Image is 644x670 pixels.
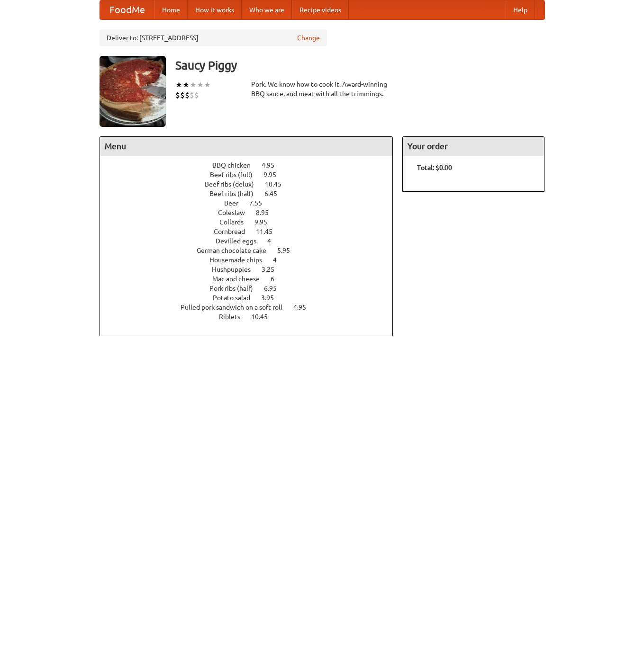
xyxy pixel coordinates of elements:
[205,180,299,188] a: Beef ribs (delux) 10.45
[100,29,327,46] div: Deliver to: [STREET_ADDRESS]
[417,164,452,171] b: Total: $0.00
[256,228,282,235] span: 11.45
[265,180,291,188] span: 10.45
[251,80,393,98] div: Pork. We know how to cook it. Award-winning BBQ sauce, and meat with all the trimmings.
[224,199,280,207] a: Beer 7.55
[214,228,254,235] span: Cornbread
[403,137,544,156] h4: Your order
[212,275,292,283] a: Mac and cheese 6
[175,56,545,75] h3: Saucy Piggy
[264,190,287,197] span: 6.45
[209,190,263,197] span: Beef ribs (half)
[219,218,285,226] a: Collards 9.95
[197,80,204,90] li: ★
[254,218,277,226] span: 9.95
[213,294,260,302] span: Potato salad
[219,218,253,226] span: Collards
[181,304,292,311] span: Pulled pork sandwich on a soft roll
[264,285,286,292] span: 6.95
[209,285,294,292] a: Pork ribs (half) 6.95
[271,275,284,283] span: 6
[506,0,535,19] a: Help
[212,266,292,273] a: Hushpuppies 3.25
[175,80,182,90] li: ★
[297,33,320,43] a: Change
[197,247,308,254] a: German chocolate cake 5.95
[190,90,194,100] li: $
[188,0,242,19] a: How it works
[181,304,324,311] a: Pulled pork sandwich on a soft roll 4.95
[256,209,278,216] span: 8.95
[190,80,197,90] li: ★
[209,256,294,264] a: Housemade chips 4
[205,180,263,188] span: Beef ribs (delux)
[100,0,154,19] a: FoodMe
[212,275,269,283] span: Mac and cheese
[212,266,260,273] span: Hushpuppies
[213,294,291,302] a: Potato salad 3.95
[251,313,277,321] span: 10.45
[263,171,286,179] span: 9.95
[249,199,272,207] span: 7.55
[219,313,250,321] span: Riblets
[224,199,248,207] span: Beer
[210,171,262,179] span: Beef ribs (full)
[273,256,286,264] span: 4
[209,256,272,264] span: Housemade chips
[262,266,284,273] span: 3.25
[262,161,284,169] span: 4.95
[293,304,316,311] span: 4.95
[209,285,263,292] span: Pork ribs (half)
[209,190,295,197] a: Beef ribs (half) 6.45
[216,237,289,245] a: Devilled eggs 4
[277,247,299,254] span: 5.95
[204,80,211,90] li: ★
[216,237,266,245] span: Devilled eggs
[212,161,260,169] span: BBQ chicken
[100,56,166,127] img: angular.jpg
[154,0,188,19] a: Home
[175,90,180,100] li: $
[261,294,283,302] span: 3.95
[180,90,185,100] li: $
[210,171,294,179] a: Beef ribs (full) 9.95
[197,247,276,254] span: German chocolate cake
[182,80,190,90] li: ★
[214,228,290,235] a: Cornbread 11.45
[218,209,286,216] a: Coleslaw 8.95
[194,90,199,100] li: $
[292,0,349,19] a: Recipe videos
[219,313,285,321] a: Riblets 10.45
[185,90,190,100] li: $
[218,209,254,216] span: Coleslaw
[267,237,281,245] span: 4
[212,161,292,169] a: BBQ chicken 4.95
[100,137,393,156] h4: Menu
[242,0,292,19] a: Who we are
